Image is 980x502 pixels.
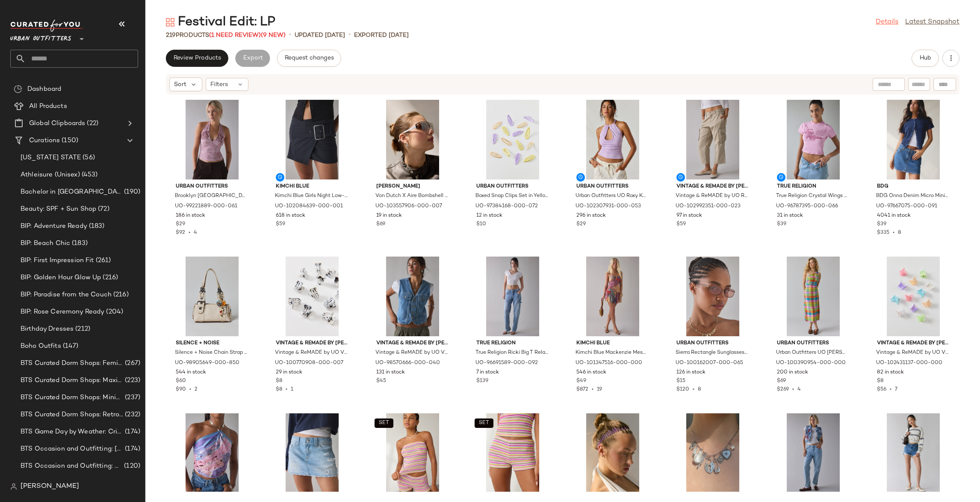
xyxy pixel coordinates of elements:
[469,100,556,179] img: 97384168_072_b
[476,183,549,191] span: Urban Outfitters
[877,221,886,228] span: $39
[275,349,348,357] span: Vintage & ReMADE by UO Vintage By UO Mini Silver Butterfly Clips in Silver, Women's at Urban Outf...
[777,387,789,392] span: $269
[276,340,348,347] span: Vintage & ReMADE by [PERSON_NAME]
[112,290,129,300] span: (216)
[186,387,195,392] span: •
[295,31,345,40] p: updated [DATE]
[176,340,248,347] span: Silence + Noise
[169,257,255,336] img: 98905649_850_b
[166,14,275,31] div: Festival Edit: LP
[475,359,538,367] span: UO-96691589-000-092
[21,187,122,197] span: Bachelor in [GEOGRAPHIC_DATA]: LP
[576,212,606,220] span: 296 in stock
[676,221,686,228] span: $59
[122,187,140,197] span: (190)
[876,192,949,200] span: BDG Onna Denim Micro Mini Skirt in Dark Indigo, Women's at Urban Outfitters
[576,369,606,376] span: 546 in stock
[10,20,83,32] img: cfy_white_logo.C9jOOHJF.svg
[676,369,705,376] span: 126 in stock
[174,80,186,89] span: Sort
[94,256,111,266] span: (261)
[87,221,105,231] span: (183)
[895,387,897,392] span: 7
[670,413,756,493] img: 102934817_007_m
[166,50,228,67] button: Review Products
[29,119,85,128] span: Global Clipboards
[770,257,856,336] img: 100390954_000_b
[570,257,656,336] img: 101347516_000_b
[919,55,931,62] span: Hub
[777,183,850,191] span: TRUE RELIGION
[276,221,285,228] span: $59
[776,203,838,210] span: UO-96787395-000-066
[676,377,685,385] span: $15
[576,221,586,228] span: $29
[194,230,197,236] span: 4
[369,413,456,493] img: 102203304_069_b
[376,340,449,347] span: Vintage & ReMADE by [PERSON_NAME]
[276,183,348,191] span: Kimchi Blue
[276,369,302,376] span: 29 in stock
[276,212,305,220] span: 618 in stock
[123,376,140,385] span: (223)
[676,183,749,191] span: Vintage & ReMADE by [PERSON_NAME]
[185,230,194,236] span: •
[122,461,140,471] span: (120)
[176,230,185,236] span: $92
[576,377,586,385] span: $49
[21,410,123,420] span: BTS Curated Dorm Shops: Retro+ Boho
[375,418,393,428] button: SET
[770,100,856,179] img: 96787395_066_b
[176,369,206,376] span: 544 in stock
[776,359,846,367] span: UO-100390954-000-000
[776,349,849,357] span: Urban Outfitters UO [PERSON_NAME] Asymmetrical One Shoulder Linen-Blend Midi Dress in Assorted Ch...
[291,387,293,392] span: 1
[60,136,78,146] span: (150)
[777,377,786,385] span: $69
[210,80,228,89] span: Filters
[175,192,248,200] span: Brooklyn [GEOGRAPHIC_DATA] Graphic Washed Knit Halter Top in Pink, Women's at Urban Outfitters
[886,387,895,392] span: •
[777,369,808,376] span: 200 in stock
[797,387,801,392] span: 4
[348,30,351,40] span: •
[101,273,118,283] span: (216)
[912,50,939,67] button: Hub
[777,212,803,220] span: 31 in stock
[85,119,98,128] span: (22)
[597,387,602,392] span: 19
[476,212,502,220] span: 12 in stock
[676,349,748,357] span: Sierra Rectangle Sunglasses in Rose, Women's at Urban Outfitters
[670,257,756,336] img: 100162007_065_b
[354,31,409,40] p: Exported [DATE]
[123,359,140,368] span: (267)
[670,100,756,179] img: 102992351_023_b
[21,481,79,492] span: [PERSON_NAME]
[166,32,176,39] span: 219
[375,349,448,357] span: Vintage & ReMADE by UO Vintage By UO Denim Vest Top Jacket in Blue, Women's at Urban Outfitters
[369,100,456,179] img: 103557906_007_b
[123,410,140,420] span: (232)
[877,387,886,392] span: $56
[478,420,489,426] span: SET
[376,183,449,191] span: [PERSON_NAME]
[576,349,648,357] span: Kimchi Blue Mackenzie Mesh Drop Waist Mini Dress in Assorted, Women's at Urban Outfitters
[10,483,17,490] img: svg%3e
[770,413,856,493] img: 101102143_091_b
[61,341,79,351] span: (147)
[166,31,286,40] div: Products
[275,359,343,367] span: UO-100770908-000-007
[176,377,186,385] span: $60
[123,444,140,454] span: (174)
[261,32,286,39] span: (9 New)
[676,212,702,220] span: 97 in stock
[269,413,355,493] img: 99983355_047_b
[29,102,67,111] span: All Products
[269,257,355,336] img: 100770908_007_b
[676,203,741,210] span: UO-102992351-000-023
[376,212,402,220] span: 19 in stock
[877,369,904,376] span: 82 in stock
[70,239,88,248] span: (183)
[676,192,748,200] span: Vintage & ReMADE by UO ReMADE By UO Cargo Ankle Pant in Tan, Women's at Urban Outfitters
